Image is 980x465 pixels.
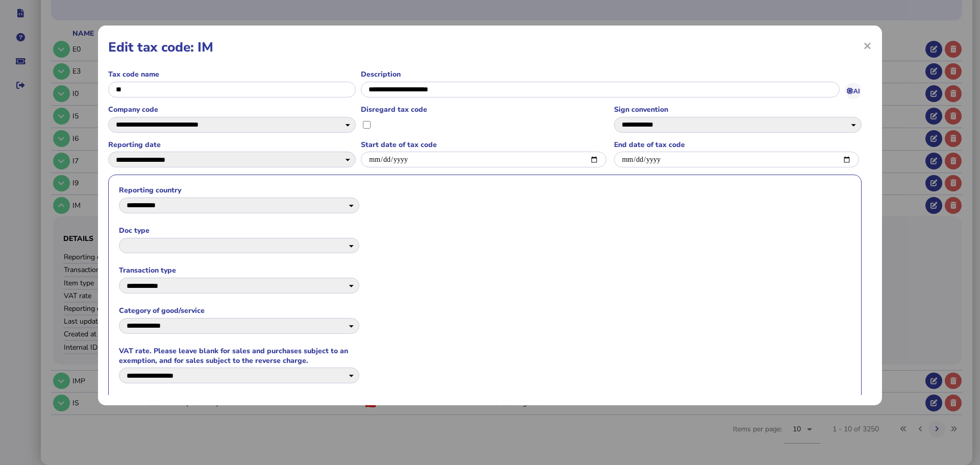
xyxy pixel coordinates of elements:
label: Reporting country [119,185,359,195]
label: Start date of tax code [361,140,608,150]
label: Category of good/service [119,306,359,315]
label: Company code [108,105,356,114]
label: Tax code name [108,69,356,79]
label: End date of tax code [614,140,862,150]
label: VAT rate. Please leave blank for sales and purchases subject to an exemption, and for sales subje... [119,346,359,365]
button: AI [845,83,862,100]
label: Sign convention [614,105,862,114]
h1: Edit tax code: IM [108,38,872,56]
label: Doc type [119,226,359,235]
label: Reporting date [108,140,356,150]
span: × [863,36,872,55]
label: Disregard tax code [361,105,608,114]
label: Description [361,69,862,79]
label: Transaction type [119,265,359,275]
